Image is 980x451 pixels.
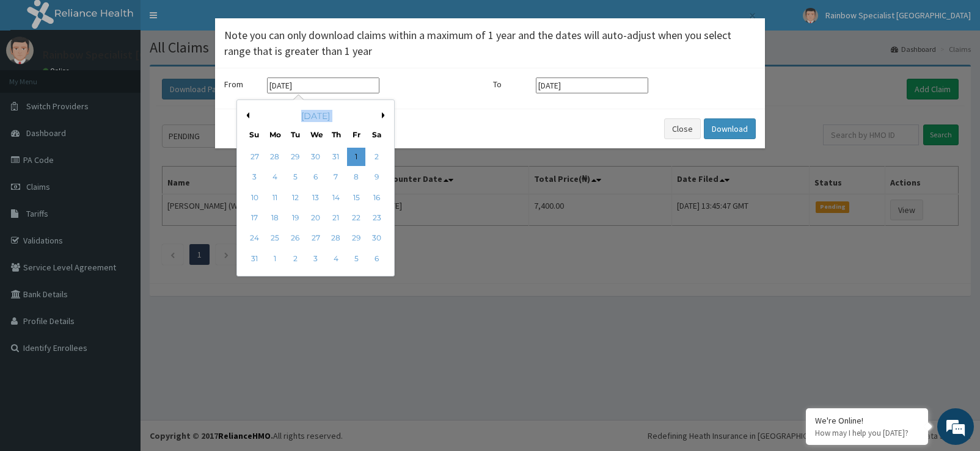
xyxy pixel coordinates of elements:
div: Choose Thursday, August 14th, 2025 [327,189,345,207]
p: How may I help you today? [815,428,919,438]
div: Choose Wednesday, July 30th, 2025 [307,148,325,166]
button: Close [748,9,756,22]
div: Choose Wednesday, August 13th, 2025 [307,189,325,207]
div: Choose Sunday, August 3rd, 2025 [246,168,264,187]
div: Choose Sunday, August 31st, 2025 [246,250,264,268]
div: Choose Monday, August 25th, 2025 [266,229,284,248]
div: Fr [351,129,362,140]
div: Choose Saturday, September 6th, 2025 [368,250,386,268]
div: Choose Wednesday, August 20th, 2025 [307,209,325,227]
div: Choose Thursday, August 21st, 2025 [327,209,345,227]
button: Previous Month [243,112,249,118]
button: Download [704,118,756,139]
span: × [749,7,756,24]
div: Choose Wednesday, August 27th, 2025 [307,229,325,248]
div: Chat with us now [64,68,205,84]
div: Choose Friday, August 29th, 2025 [347,229,365,248]
div: Choose Saturday, August 30th, 2025 [368,229,386,248]
div: Choose Friday, August 15th, 2025 [347,189,365,207]
div: Choose Friday, August 22nd, 2025 [347,209,365,227]
div: Choose Wednesday, August 6th, 2025 [307,168,325,187]
div: Choose Friday, August 8th, 2025 [347,168,365,187]
div: Minimize live chat window [200,6,230,35]
div: Choose Saturday, August 16th, 2025 [368,189,386,207]
img: d_794563401_company_1708531726252_794563401 [23,61,49,92]
div: Choose Saturday, August 2nd, 2025 [368,148,386,166]
label: To [493,78,530,90]
div: Choose Tuesday, September 2nd, 2025 [286,250,304,268]
div: month 2025-08 [244,147,387,269]
label: From [224,78,261,90]
div: Choose Sunday, August 10th, 2025 [246,189,264,207]
div: Choose Friday, August 1st, 2025 [347,148,365,166]
div: Choose Tuesday, August 26th, 2025 [286,229,304,248]
div: Choose Tuesday, August 19th, 2025 [286,209,304,227]
input: Select start date [267,78,379,93]
div: Choose Thursday, August 7th, 2025 [327,168,345,187]
div: Choose Monday, August 4th, 2025 [266,168,284,187]
div: Choose Monday, July 28th, 2025 [266,148,284,166]
div: Choose Monday, September 1st, 2025 [266,250,284,268]
div: Mo [269,129,280,140]
div: Su [249,129,260,140]
div: Choose Wednesday, September 3rd, 2025 [307,250,325,268]
span: We're online! [71,143,169,266]
div: Choose Tuesday, July 29th, 2025 [286,148,304,166]
div: Choose Sunday, August 24th, 2025 [246,229,264,248]
div: Choose Saturday, August 23rd, 2025 [368,209,386,227]
div: Choose Friday, September 5th, 2025 [347,250,365,268]
div: Choose Sunday, July 27th, 2025 [246,148,264,166]
div: Choose Thursday, August 28th, 2025 [327,229,345,248]
div: Choose Thursday, September 4th, 2025 [327,250,345,268]
div: We're Online! [815,415,919,426]
h4: Note you can only download claims within a maximum of 1 year and the dates will auto-adjust when ... [224,27,756,59]
div: Th [331,129,342,140]
button: Next Month [382,112,388,118]
div: Choose Monday, August 11th, 2025 [266,189,284,207]
textarea: Type your message and hit 'Enter' [6,312,233,355]
div: Choose Tuesday, August 12th, 2025 [286,189,304,207]
div: Sa [371,129,382,140]
button: Close [664,118,701,139]
div: We [310,129,321,140]
input: Select end date [536,78,648,93]
div: Choose Saturday, August 9th, 2025 [368,168,386,187]
div: Choose Sunday, August 17th, 2025 [246,209,264,227]
div: [DATE] [242,110,389,122]
div: Choose Monday, August 18th, 2025 [266,209,284,227]
div: Tu [290,129,301,140]
div: Choose Tuesday, August 5th, 2025 [286,168,304,187]
div: Choose Thursday, July 31st, 2025 [327,148,345,166]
